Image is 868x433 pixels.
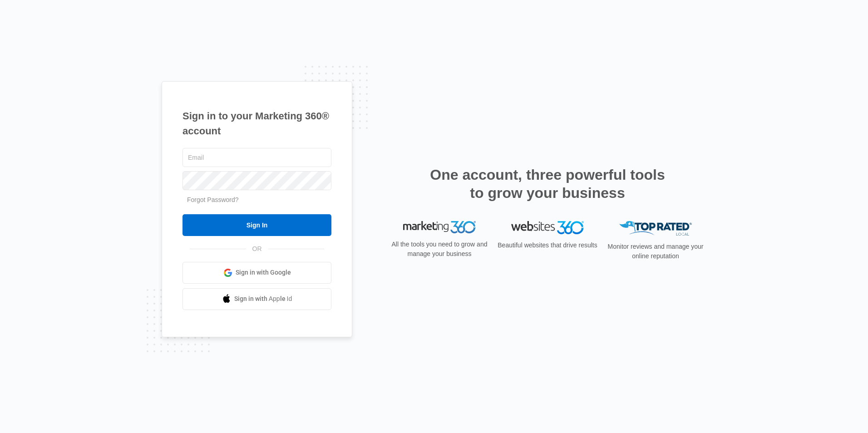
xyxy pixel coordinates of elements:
[605,242,706,261] p: Monitor reviews and manage your online reputation
[619,221,692,236] img: Top Rated Local
[497,241,598,250] p: Beautiful websites that drive results
[246,244,268,254] span: OR
[182,214,331,236] input: Sign In
[182,108,331,138] h1: Sign in to your Marketing 360® account
[427,166,668,202] h2: One account, three powerful tools to grow your business
[234,294,292,304] span: Sign in with Apple Id
[182,288,331,310] a: Sign in with Apple Id
[182,148,331,167] input: Email
[389,240,490,259] p: All the tools you need to grow and manage your business
[187,196,239,203] a: Forgot Password?
[236,268,291,277] span: Sign in with Google
[182,262,331,284] a: Sign in with Google
[511,221,584,234] img: Websites 360
[403,221,476,234] img: Marketing 360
